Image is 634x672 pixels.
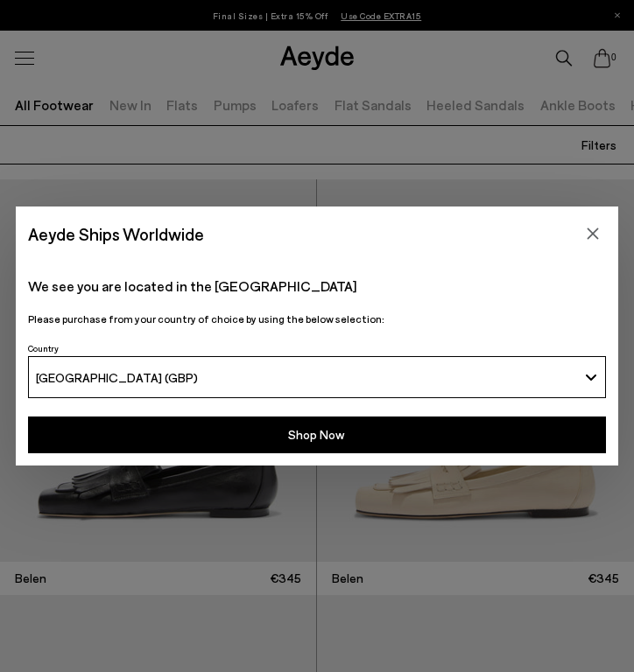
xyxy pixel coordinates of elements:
[36,370,198,385] span: [GEOGRAPHIC_DATA] (GBP)
[580,220,606,247] button: Close
[28,276,606,297] p: We see you are located in the [GEOGRAPHIC_DATA]
[28,343,59,353] span: Country
[28,219,204,249] span: Aeyde Ships Worldwide
[28,416,606,453] button: Shop Now
[28,311,606,327] p: Please purchase from your country of choice by using the below selection:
